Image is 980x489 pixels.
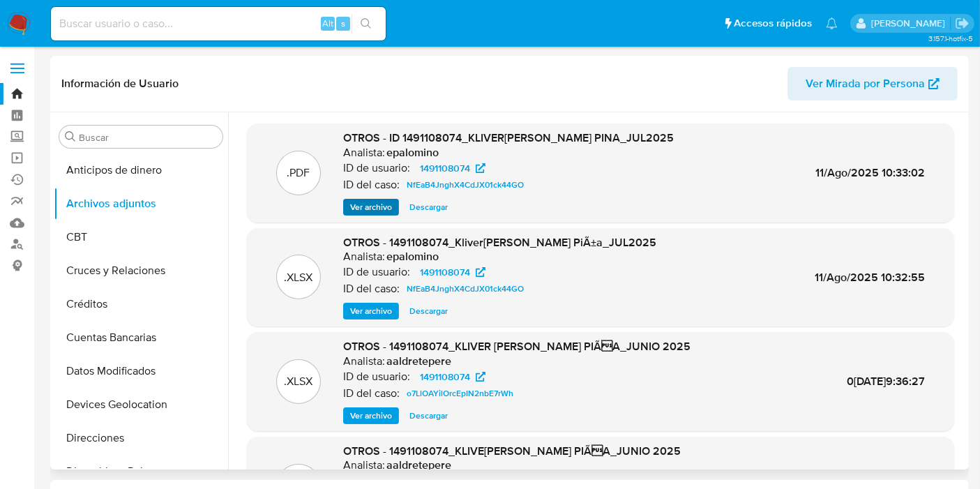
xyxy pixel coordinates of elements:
[734,16,812,31] span: Accesos rápidos
[871,17,950,30] p: marianathalie.grajeda@mercadolibre.com.mx
[847,373,925,389] span: 0[DATE]9:36:27
[402,199,455,216] button: Descargar
[54,421,228,455] button: Direcciones
[412,264,494,280] a: 1491108074
[386,250,439,264] h6: epalomino
[420,160,470,176] span: 1491108074
[343,370,410,384] p: ID de usuario:
[343,386,400,400] p: ID del caso:
[407,176,524,193] span: NfEaB4JnghX4CdJX01ck44GO
[420,264,470,280] span: 1491108074
[955,16,970,31] a: Salir
[386,458,451,472] h6: aaldretepere
[54,220,228,254] button: CBT
[343,407,399,424] button: Ver archivo
[343,458,385,472] p: Analista:
[322,17,333,30] span: Alt
[350,304,392,318] span: Ver archivo
[412,160,494,176] a: 1491108074
[287,165,310,181] p: .PDF
[54,153,228,187] button: Anticipos de dinero
[412,368,494,385] a: 1491108074
[65,131,76,142] button: Buscar
[54,388,228,421] button: Devices Geolocation
[54,455,228,488] button: Dispositivos Point
[806,67,925,100] span: Ver Mirada por Persona
[285,374,313,389] p: .XLSX
[402,303,455,319] button: Descargar
[343,146,385,160] p: Analista:
[407,385,513,402] span: o7LlOAYilOrcEpIN2nbE7rWh
[420,368,470,385] span: 1491108074
[409,409,448,423] span: Descargar
[787,67,958,100] button: Ver Mirada por Persona
[343,303,399,319] button: Ver archivo
[352,14,380,33] button: search-icon
[815,165,925,181] span: 11/Ago/2025 10:33:02
[343,199,399,216] button: Ver archivo
[401,280,529,297] a: NfEaB4JnghX4CdJX01ck44GO
[815,269,925,285] span: 11/Ago/2025 10:32:55
[51,15,386,33] input: Buscar usuario o caso...
[409,200,448,214] span: Descargar
[343,282,400,296] p: ID del caso:
[407,280,524,297] span: NfEaB4JnghX4CdJX01ck44GO
[401,176,529,193] a: NfEaB4JnghX4CdJX01ck44GO
[343,250,385,264] p: Analista:
[343,265,410,279] p: ID de usuario:
[61,77,179,91] h1: Información de Usuario
[54,354,228,388] button: Datos Modificados
[386,146,439,160] h6: epalomino
[54,287,228,321] button: Créditos
[343,130,674,146] span: OTROS - ID 1491108074_KLIVER[PERSON_NAME] PINA_JUL2025
[402,407,455,424] button: Descargar
[343,338,691,354] span: OTROS - 1491108074_KLIVER [PERSON_NAME] PIÃA_JUNIO 2025
[54,254,228,287] button: Cruces y Relaciones
[285,270,313,285] p: .XLSX
[54,187,228,220] button: Archivos adjuntos
[79,131,217,144] input: Buscar
[826,17,838,29] a: Notificaciones
[343,354,385,368] p: Analista:
[350,409,392,423] span: Ver archivo
[386,354,451,368] h6: aaldretepere
[343,161,410,175] p: ID de usuario:
[343,234,656,250] span: OTROS - 1491108074_Kliver[PERSON_NAME] PiÃ±a_JUL2025
[343,443,681,459] span: OTROS - 1491108074_KLIVE[PERSON_NAME] PIÃA_JUNIO 2025
[343,178,400,192] p: ID del caso:
[341,17,345,30] span: s
[350,200,392,214] span: Ver archivo
[54,321,228,354] button: Cuentas Bancarias
[401,385,519,402] a: o7LlOAYilOrcEpIN2nbE7rWh
[409,304,448,318] span: Descargar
